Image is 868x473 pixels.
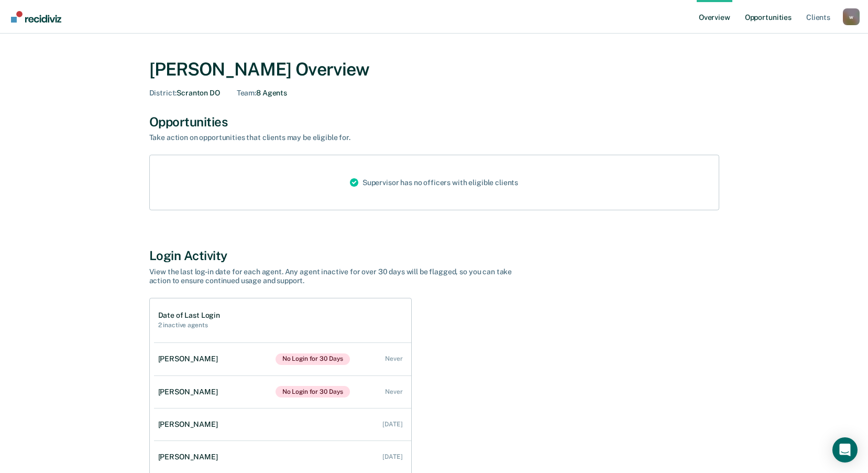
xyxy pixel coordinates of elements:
[158,420,222,429] div: [PERSON_NAME]
[385,388,402,395] div: Never
[149,59,719,80] div: [PERSON_NAME] Overview
[342,155,526,210] div: Supervisor has no officers with eligible clients
[276,386,350,397] span: No Login for 30 Days
[237,89,287,98] div: 8 Agents
[276,353,350,365] span: No Login for 30 Days
[382,421,402,428] div: [DATE]
[11,11,61,23] img: Recidiviz
[158,311,220,320] h1: Date of Last Login
[382,453,402,460] div: [DATE]
[158,354,222,363] div: [PERSON_NAME]
[149,133,516,142] div: Take action on opportunities that clients may be eligible for.
[149,114,719,130] div: Opportunities
[843,8,860,25] button: Profile dropdown button
[149,267,516,285] div: View the last log-in date for each agent. Any agent inactive for over 30 days will be flagged, so...
[149,89,177,97] span: District :
[832,437,858,463] div: Open Intercom Messenger
[149,89,220,98] div: Scranton DO
[154,375,411,408] a: [PERSON_NAME]No Login for 30 Days Never
[158,321,220,329] h2: 2 inactive agents
[154,442,411,472] a: [PERSON_NAME] [DATE]
[385,355,402,362] div: Never
[149,248,719,263] div: Login Activity
[154,343,411,375] a: [PERSON_NAME]No Login for 30 Days Never
[158,388,222,396] div: [PERSON_NAME]
[154,410,411,439] a: [PERSON_NAME] [DATE]
[237,89,256,97] span: Team :
[843,8,860,25] div: w
[158,453,222,461] div: [PERSON_NAME]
